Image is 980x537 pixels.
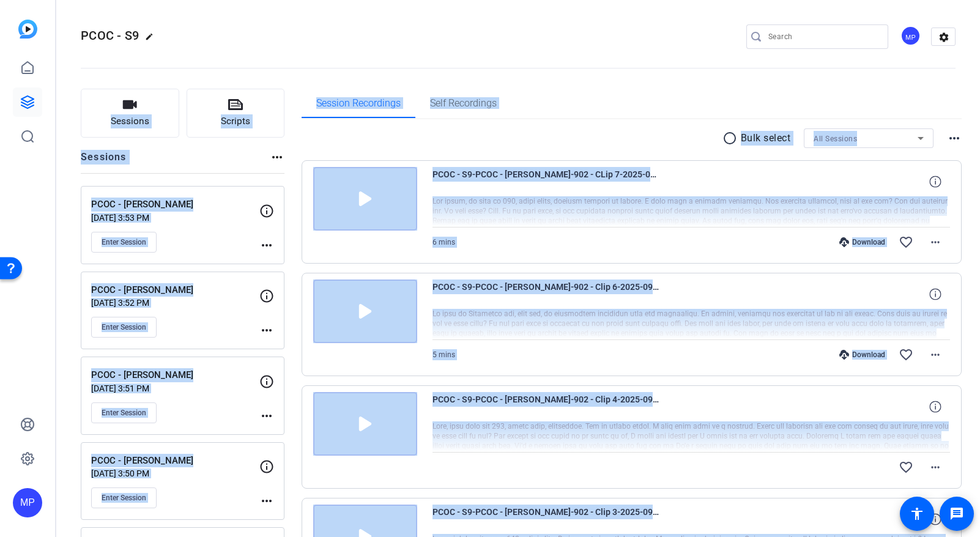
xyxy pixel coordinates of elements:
[899,347,913,362] mat-icon: favorite_border
[833,237,891,247] div: Download
[91,402,157,423] button: Enter Session
[102,408,146,418] span: Enter Session
[91,283,259,297] p: PCOC - [PERSON_NAME]
[102,322,146,332] span: Enter Session
[814,135,857,143] span: All Sessions
[900,26,922,47] ngx-avatar: Meetinghouse Productions
[432,505,659,534] span: PCOC - S9-PCOC - [PERSON_NAME]-902 - Clip 3-2025-09-30-15-52-49-466-0
[432,392,659,421] span: PCOC - S9-PCOC - [PERSON_NAME]-902 - Clip 4-2025-09-30-15-57-50-142-0
[932,28,956,46] mat-icon: settings
[81,28,139,43] span: PCOC - S9
[91,454,259,468] p: PCOC - [PERSON_NAME]
[91,232,157,253] button: Enter Session
[259,323,274,338] mat-icon: more_horiz
[432,238,455,246] span: 6 mins
[899,235,913,250] mat-icon: favorite_border
[430,98,497,108] span: Self Recordings
[187,89,285,138] button: Scripts
[221,114,250,128] span: Scripts
[259,409,274,423] mat-icon: more_horiz
[316,98,401,108] span: Session Recordings
[91,213,259,223] p: [DATE] 3:53 PM
[722,131,741,146] mat-icon: radio_button_unchecked
[111,114,149,128] span: Sessions
[91,487,157,508] button: Enter Session
[91,383,259,393] p: [DATE] 3:51 PM
[81,150,127,173] h2: Sessions
[899,460,913,475] mat-icon: favorite_border
[432,280,659,309] span: PCOC - S9-PCOC - [PERSON_NAME]-902 - Clip 6-2025-09-30-16-07-52-623-0
[259,494,274,508] mat-icon: more_horiz
[928,347,943,362] mat-icon: more_horiz
[833,350,891,360] div: Download
[910,506,924,521] mat-icon: accessibility
[741,131,791,146] p: Bulk select
[313,280,417,343] img: thumb-nail
[947,131,962,146] mat-icon: more_horiz
[928,460,943,475] mat-icon: more_horiz
[949,506,964,521] mat-icon: message
[432,167,659,196] span: PCOC - S9-PCOC - [PERSON_NAME]-902 - CLip 7-2025-09-30-16-12-42-148-0
[768,29,878,44] input: Search
[270,150,284,165] mat-icon: more_horiz
[81,89,179,138] button: Sessions
[91,468,259,478] p: [DATE] 3:50 PM
[91,317,157,338] button: Enter Session
[91,198,259,212] p: PCOC - [PERSON_NAME]
[13,488,42,517] div: MP
[928,235,943,250] mat-icon: more_horiz
[313,167,417,231] img: thumb-nail
[145,32,160,47] mat-icon: edit
[102,237,146,247] span: Enter Session
[91,298,259,308] p: [DATE] 3:52 PM
[432,350,455,359] span: 5 mins
[102,493,146,503] span: Enter Session
[18,20,37,39] img: blue-gradient.svg
[91,368,259,382] p: PCOC - [PERSON_NAME]
[313,392,417,456] img: thumb-nail
[259,238,274,253] mat-icon: more_horiz
[900,26,921,46] div: MP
